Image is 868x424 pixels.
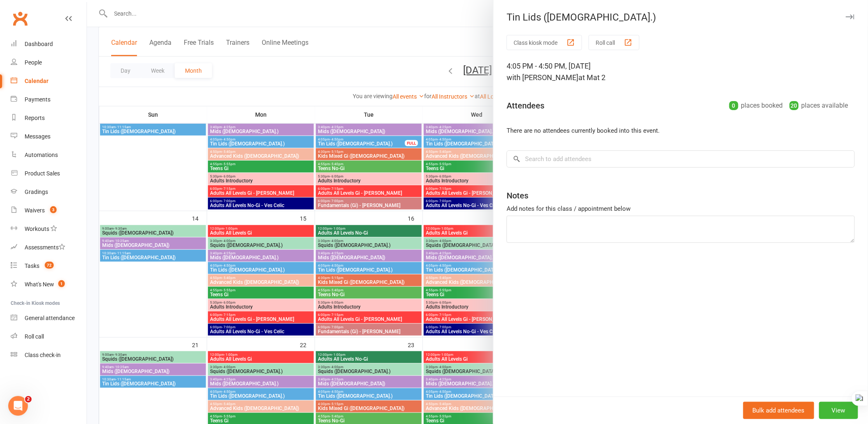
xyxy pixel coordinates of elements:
[507,73,578,82] span: with [PERSON_NAME]
[11,220,87,238] a: Workouts
[507,150,855,168] input: Search to add attendees
[507,204,855,214] div: Add notes for this class / appointment below
[25,333,44,340] div: Roll call
[25,263,39,269] div: Tasks
[25,59,42,66] div: People
[589,35,640,50] button: Roll call
[25,189,48,195] div: Gradings
[25,207,45,214] div: Waivers
[790,101,799,110] div: 20
[25,226,49,232] div: Workouts
[578,73,605,82] span: at Mat 2
[493,12,868,23] div: Tin Lids ([DEMOGRAPHIC_DATA].)
[507,126,855,136] li: There are no attendees currently booked into this event.
[25,396,32,403] span: 2
[507,190,528,201] div: Notes
[11,327,87,346] a: Roll call
[11,257,87,275] a: Tasks 72
[11,346,87,364] a: Class kiosk mode
[11,72,87,90] a: Calendar
[25,281,54,288] div: What's New
[25,115,45,121] div: Reports
[11,238,87,257] a: Assessments
[25,352,61,358] div: Class check-in
[11,90,87,109] a: Payments
[11,35,87,53] a: Dashboard
[507,60,855,83] div: 4:05 PM - 4:50 PM, [DATE]
[25,244,65,251] div: Assessments
[58,280,65,287] span: 1
[11,309,87,327] a: General attendance kiosk mode
[507,100,544,111] div: Attendees
[11,183,87,201] a: Gradings
[25,41,53,47] div: Dashboard
[729,101,738,110] div: 0
[743,402,814,419] button: Bulk add attendees
[25,170,60,177] div: Product Sales
[25,133,50,140] div: Messages
[10,8,30,29] a: Clubworx
[790,100,848,111] div: places available
[507,35,582,50] button: Class kiosk mode
[11,201,87,220] a: Waivers 3
[45,262,54,269] span: 72
[50,206,57,213] span: 3
[11,275,87,294] a: What's New1
[25,152,58,158] div: Automations
[819,402,858,419] button: View
[11,109,87,127] a: Reports
[8,396,28,416] iframe: Intercom live chat
[11,164,87,183] a: Product Sales
[25,96,50,103] div: Payments
[729,100,783,111] div: places booked
[11,53,87,72] a: People
[11,127,87,146] a: Messages
[11,146,87,164] a: Automations
[25,315,75,321] div: General attendance
[25,78,48,84] div: Calendar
